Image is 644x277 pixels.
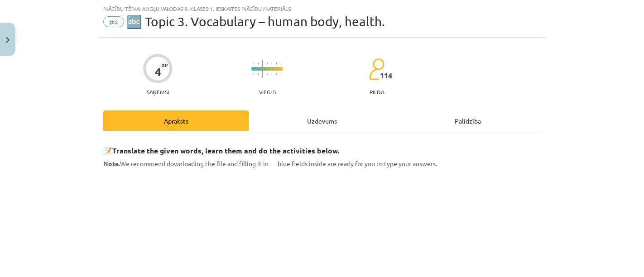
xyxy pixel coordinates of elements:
img: icon-short-line-57e1e144782c952c97e751825c79c345078a6d821885a25fce030b3d8c18986b.svg [271,62,272,65]
div: Uzdevums [249,110,395,131]
img: icon-short-line-57e1e144782c952c97e751825c79c345078a6d821885a25fce030b3d8c18986b.svg [258,73,259,75]
img: icon-short-line-57e1e144782c952c97e751825c79c345078a6d821885a25fce030b3d8c18986b.svg [253,62,254,65]
strong: Translate the given words, learn them and do the activities below. [112,146,339,155]
span: 🔤 Topic 3. Vocabulary – human body, health. [126,14,385,29]
h3: 📝 [103,139,541,156]
img: icon-short-line-57e1e144782c952c97e751825c79c345078a6d821885a25fce030b3d8c18986b.svg [280,62,281,65]
p: pilda [370,89,384,95]
img: icon-short-line-57e1e144782c952c97e751825c79c345078a6d821885a25fce030b3d8c18986b.svg [276,62,277,65]
img: icon-short-line-57e1e144782c952c97e751825c79c345078a6d821885a25fce030b3d8c18986b.svg [258,62,259,65]
img: icon-long-line-d9ea69661e0d244f92f715978eff75569469978d946b2353a9bb055b3ed8787d.svg [262,60,263,78]
div: 4 [155,66,161,78]
p: Viegls [259,89,276,95]
img: icon-short-line-57e1e144782c952c97e751825c79c345078a6d821885a25fce030b3d8c18986b.svg [271,73,272,75]
span: 114 [380,72,392,80]
strong: Note. [103,159,120,167]
div: Apraksts [103,110,249,131]
img: icon-short-line-57e1e144782c952c97e751825c79c345078a6d821885a25fce030b3d8c18986b.svg [280,73,281,75]
span: XP [162,62,168,67]
span: #4 [103,16,124,27]
span: We recommend downloading the file and filling it in — blue fields inside are ready for you to typ... [103,159,437,167]
div: Mācību tēma: Angļu valodas 9. klases 1. ieskaites mācību materiāls [103,5,541,12]
img: students-c634bb4e5e11cddfef0936a35e636f08e4e9abd3cc4e673bd6f9a4125e45ecb1.svg [369,58,384,81]
div: Palīdzība [395,110,541,131]
img: icon-short-line-57e1e144782c952c97e751825c79c345078a6d821885a25fce030b3d8c18986b.svg [267,73,268,75]
p: Saņemsi [143,89,173,95]
img: icon-close-lesson-0947bae3869378f0d4975bcd49f059093ad1ed9edebbc8119c70593378902aed.svg [6,37,10,43]
img: icon-short-line-57e1e144782c952c97e751825c79c345078a6d821885a25fce030b3d8c18986b.svg [267,62,268,65]
img: icon-short-line-57e1e144782c952c97e751825c79c345078a6d821885a25fce030b3d8c18986b.svg [253,73,254,75]
img: icon-short-line-57e1e144782c952c97e751825c79c345078a6d821885a25fce030b3d8c18986b.svg [276,73,277,75]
